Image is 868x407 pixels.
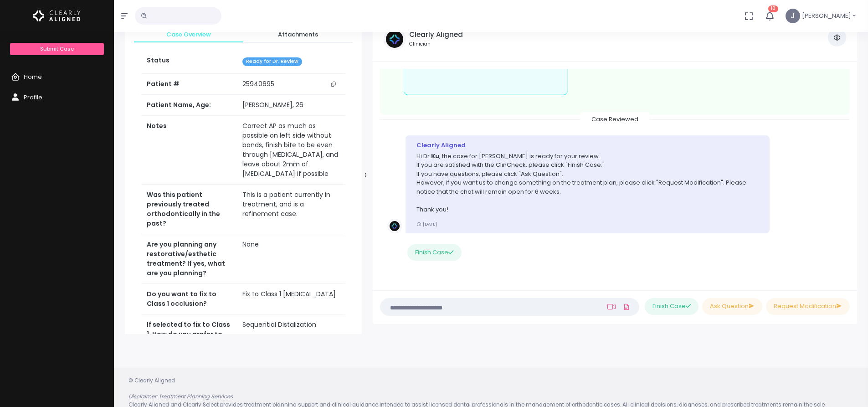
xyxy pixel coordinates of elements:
[802,11,851,21] span: [PERSON_NAME]
[416,221,437,227] small: [DATE]
[40,45,74,52] span: Submit Case
[431,152,439,160] b: Ku
[237,116,345,185] td: Correct AP as much as possible on left side without bands, finish bite to be even through [MEDICA...
[407,244,461,261] button: Finish Case
[237,234,345,284] td: None
[416,141,759,150] div: Clearly Aligned
[237,95,345,116] td: [PERSON_NAME], 26
[380,69,850,281] div: scrollable content
[141,50,237,73] th: Status
[702,298,762,315] button: Ask Question
[242,57,302,66] span: Ready for Dr. Review
[141,73,237,95] th: Patient #
[237,74,345,95] td: 25940695
[141,30,236,39] span: Case Overview
[141,284,237,314] th: Do you want to fix to Class 1 occlusion?
[141,314,237,355] th: If selected to fix to Class 1, How do you prefer to treat it?
[237,284,345,314] td: Fix to Class 1 [MEDICAL_DATA]
[580,112,649,126] span: Case Reviewed
[606,303,617,310] a: Add Loom Video
[24,93,42,102] span: Profile
[10,43,103,55] a: Submit Case
[237,185,345,234] td: This is a patient currently in treatment, and is a refinement case.
[409,31,463,39] h5: Clearly Aligned
[141,234,237,284] th: Are you planning any restorative/esthetic treatment? If yes, what are you planning?
[141,95,237,116] th: Patient Name, Age:
[768,5,778,12] span: 10
[416,152,759,214] p: Hi Dr. , the case for [PERSON_NAME] is ready for your review. If you are satisfied with the ClinC...
[645,298,699,315] button: Finish Case
[141,116,237,185] th: Notes
[766,298,850,315] button: Request Modification
[237,314,345,355] td: Sequential Distalization
[33,6,81,26] img: Logo Horizontal
[128,393,233,400] em: Disclaimer: Treatment Planning Services
[621,299,632,315] a: Add Files
[141,185,237,234] th: Was this patient previously treated orthodontically in the past?
[786,9,800,23] span: J
[125,17,362,334] div: scrollable content
[24,72,42,81] span: Home
[409,41,463,48] small: Clinician
[251,30,345,39] span: Attachments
